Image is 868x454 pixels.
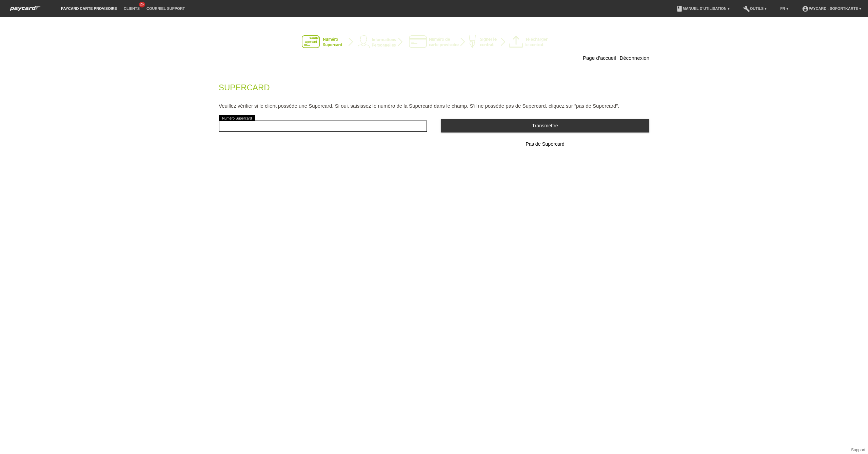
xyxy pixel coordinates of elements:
[532,123,558,128] span: Transmettre
[120,6,143,11] a: Clients
[777,6,792,11] a: FR ▾
[619,55,649,61] a: Déconnexion
[7,8,44,13] a: paycard Sofortkarte
[143,6,188,11] a: Courriel Support
[7,5,44,12] img: paycard Sofortkarte
[302,35,566,49] img: instantcard-v3-fr-1.png
[441,138,649,151] button: Pas de Supercard
[673,6,733,11] a: bookManuel d’utilisation ▾
[219,76,649,96] legend: Supercard
[583,55,616,61] a: Page d’accueil
[740,6,770,11] a: buildOutils ▾
[798,6,865,11] a: account_circlepaycard - Sofortkarte ▾
[139,2,145,7] span: 26
[441,119,649,132] button: Transmettre
[851,448,865,452] a: Support
[676,5,683,12] i: book
[802,5,809,12] i: account_circle
[743,5,750,12] i: build
[58,6,120,11] a: paycard carte provisoire
[219,103,649,109] p: Veuillez vérifier si le client possède une Supercard. Si oui, saisissez le numéro de la Supercard...
[526,141,564,147] span: Pas de Supercard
